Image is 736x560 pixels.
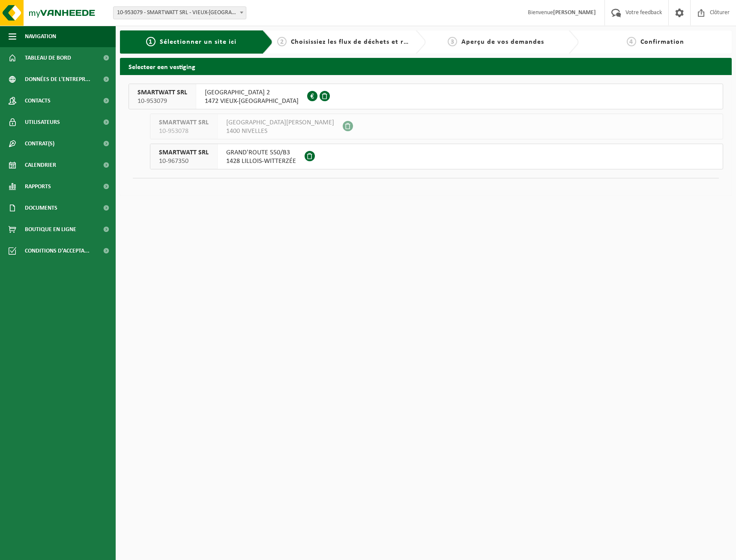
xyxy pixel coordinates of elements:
span: Boutique en ligne [25,219,76,240]
span: Navigation [25,26,56,47]
strong: [PERSON_NAME] [553,9,596,16]
span: 10-967350 [159,157,209,166]
span: Aperçu de vos demandes [461,39,544,45]
span: 1472 VIEUX-[GEOGRAPHIC_DATA] [205,97,299,105]
span: [GEOGRAPHIC_DATA] 2 [205,88,299,97]
span: Documents [25,197,57,219]
span: [GEOGRAPHIC_DATA][PERSON_NAME] [226,118,334,127]
span: 10-953078 [159,127,209,135]
span: 10-953079 - SMARTWATT SRL - VIEUX-GENAPPE [113,6,246,19]
span: 2 [277,37,287,46]
span: 1428 LILLOIS-WITTERZÉE [226,157,296,166]
span: Confirmation [640,39,684,45]
span: 1400 NIVELLES [226,127,334,135]
h2: Selecteer een vestiging [120,58,732,75]
span: GRAND'ROUTE 550/B3 [226,148,296,157]
button: SMARTWATT SRL 10-967350 GRAND'ROUTE 550/B31428 LILLOIS-WITTERZÉE [150,144,723,169]
span: 4 [627,37,636,46]
span: 10-953079 - SMARTWATT SRL - VIEUX-GENAPPE [114,7,246,19]
span: Tableau de bord [25,47,71,69]
button: SMARTWATT SRL 10-953079 [GEOGRAPHIC_DATA] 21472 VIEUX-[GEOGRAPHIC_DATA] [129,84,723,109]
span: SMARTWATT SRL [138,88,187,97]
span: Sélectionner un site ici [160,39,236,45]
span: 10-953079 [138,97,187,105]
span: Conditions d'accepta... [25,240,90,262]
span: SMARTWATT SRL [159,148,209,157]
span: 1 [146,37,156,46]
span: Rapports [25,176,51,197]
span: 3 [448,37,457,46]
span: Données de l'entrepr... [25,69,90,90]
span: Contrat(s) [25,133,54,154]
span: Calendrier [25,154,56,176]
span: SMARTWATT SRL [159,118,209,127]
span: Choisissiez les flux de déchets et récipients [291,39,434,45]
span: Utilisateurs [25,111,60,133]
span: Contacts [25,90,51,111]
